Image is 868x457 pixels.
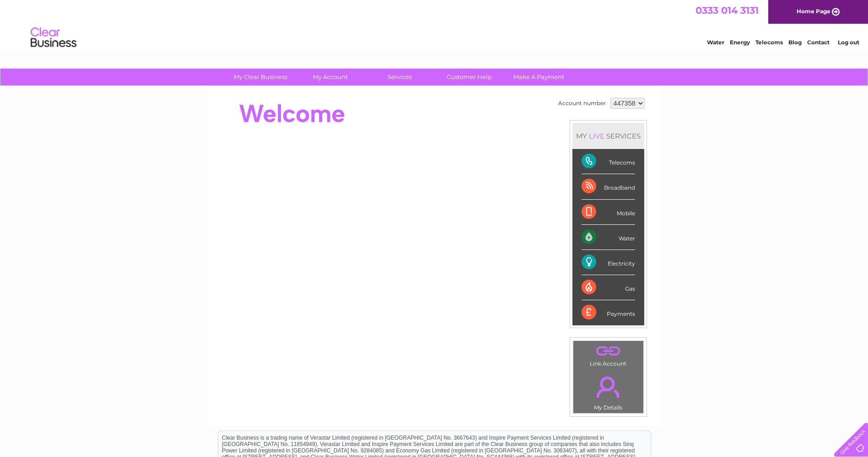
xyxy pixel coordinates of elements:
div: LIVE [587,132,606,140]
td: Link Account [573,340,644,369]
div: Payments [582,300,635,325]
a: Contact [807,39,830,46]
a: . [576,343,641,359]
td: Account number [556,96,608,111]
a: Log out [838,39,859,46]
div: Gas [582,275,635,300]
a: Energy [730,39,750,46]
div: Mobile [582,200,635,225]
a: Make A Payment [501,69,577,85]
a: My Account [292,69,368,85]
div: Electricity [582,250,635,275]
a: My Clear Business [223,69,298,85]
img: logo.png [30,24,77,52]
a: . [576,371,641,403]
a: Customer Help [431,69,507,85]
div: Broadband [582,174,635,199]
td: My Details [573,369,644,414]
a: 0333 014 3131 [695,5,759,16]
a: Blog [788,39,802,46]
div: MY SERVICES [572,123,644,149]
div: Water [582,225,635,250]
a: Telecoms [755,39,783,46]
div: Telecoms [582,149,635,174]
a: Water [707,39,724,46]
a: Services [362,69,437,85]
div: Clear Business is a trading name of Verastar Limited (registered in [GEOGRAPHIC_DATA] No. 3667643... [218,5,651,44]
